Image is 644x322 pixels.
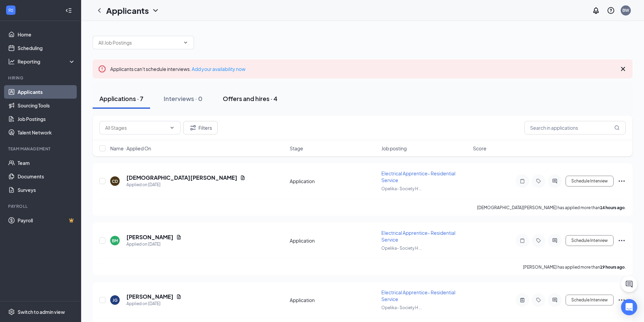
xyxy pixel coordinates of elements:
[183,121,218,134] button: Filter Filters
[600,205,625,210] b: 14 hours ago
[164,94,202,103] div: Interviews · 0
[176,234,182,240] svg: Document
[18,170,75,183] a: Documents
[518,297,526,303] svg: ActiveNote
[524,121,626,134] input: Search in applications
[106,5,149,16] h1: Applicants
[126,233,173,241] h5: [PERSON_NAME]
[381,170,455,183] span: Electrical Apprentice- Residential Service
[523,264,626,270] p: [PERSON_NAME] has applied more than .
[381,186,422,191] span: Opelika- Society H ...
[381,230,455,243] span: Electrical Apprentice- Residential Service
[618,177,626,185] svg: Ellipses
[477,205,626,210] p: [DEMOGRAPHIC_DATA][PERSON_NAME] has applied more than .
[18,85,75,99] a: Applicants
[618,296,626,304] svg: Ellipses
[18,58,76,65] div: Reporting
[113,297,118,303] div: JG
[189,124,197,132] svg: Filter
[600,265,625,270] b: 19 hours ago
[183,40,188,45] svg: ChevronDown
[8,146,74,152] div: Team Management
[126,174,237,181] h5: [DEMOGRAPHIC_DATA][PERSON_NAME]
[8,58,15,65] svg: Analysis
[290,145,303,152] span: Stage
[592,6,600,15] svg: Notifications
[290,237,377,244] div: Application
[18,28,75,41] a: Home
[614,125,620,130] svg: MagnifyingGlass
[18,214,75,227] a: PayrollCrown
[381,246,422,251] span: Opelika- Society H ...
[99,94,143,103] div: Applications · 7
[8,75,74,81] div: Hiring
[566,235,614,246] button: Schedule Interview
[625,280,633,288] svg: ChatActive
[126,241,182,248] div: Applied on [DATE]
[18,183,75,197] a: Surveys
[126,181,245,188] div: Applied on [DATE]
[98,65,106,73] svg: Error
[18,99,75,112] a: Sourcing Tools
[169,125,175,130] svg: ChevronDown
[126,293,173,300] h5: [PERSON_NAME]
[607,6,615,15] svg: QuestionInfo
[534,297,543,303] svg: Tag
[290,297,377,303] div: Application
[551,178,559,184] svg: ActiveChat
[18,41,75,55] a: Scheduling
[621,276,637,292] button: ChatActive
[65,7,72,14] svg: Collapse
[381,145,407,152] span: Job posting
[192,66,245,72] a: Add your availability now
[110,66,245,72] span: Applicants can't schedule interviews.
[381,305,422,310] span: Opelika- Society H ...
[290,178,377,184] div: Application
[473,145,486,152] span: Score
[619,65,627,73] svg: Cross
[566,176,614,187] button: Schedule Interview
[18,308,65,315] div: Switch to admin view
[18,126,75,139] a: Talent Network
[112,238,118,244] div: BM
[551,238,559,243] svg: ActiveChat
[518,238,526,243] svg: Note
[223,94,278,103] div: Offers and hires · 4
[8,203,74,209] div: Payroll
[151,6,160,15] svg: ChevronDown
[126,300,182,307] div: Applied on [DATE]
[110,145,151,152] span: Name · Applied On
[534,178,543,184] svg: Tag
[7,7,14,14] svg: WorkstreamLogo
[176,294,182,299] svg: Document
[240,175,245,180] svg: Document
[381,289,455,302] span: Electrical Apprentice- Residential Service
[18,156,75,170] a: Team
[566,295,614,305] button: Schedule Interview
[8,308,15,315] svg: Settings
[18,112,75,126] a: Job Postings
[618,237,626,245] svg: Ellipses
[534,238,543,243] svg: Tag
[622,7,629,13] div: BW
[551,297,559,303] svg: ActiveChat
[105,124,167,131] input: All Stages
[621,299,637,315] div: Open Intercom Messenger
[95,6,103,15] svg: ChevronLeft
[112,178,118,184] div: CD
[518,178,526,184] svg: Note
[98,39,180,46] input: All Job Postings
